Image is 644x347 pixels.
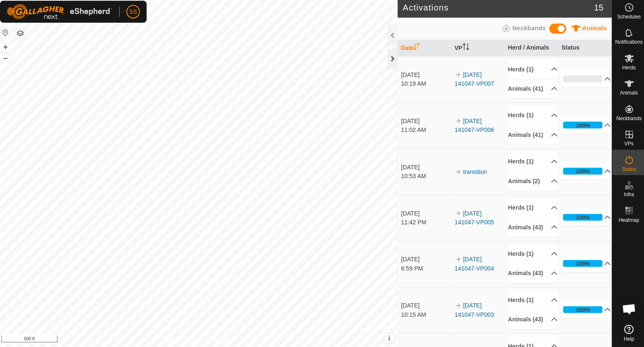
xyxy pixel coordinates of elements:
[617,218,638,223] span: Heatmap
[622,193,632,198] span: Infra
[508,173,557,192] p-accordion-header: Animals (2)
[575,306,589,314] div: 100%
[401,302,450,310] div: [DATE]
[454,170,461,176] img: arrow
[401,210,450,219] div: [DATE]
[454,119,493,135] a: [DATE] 141047-VP006
[132,10,140,19] span: SS
[508,108,557,127] p-accordion-header: Herds (1)
[593,4,602,16] span: 15
[575,169,589,177] div: 100%
[508,154,557,173] p-accordion-header: Herds (1)
[401,73,450,81] div: [DATE]
[614,42,641,47] span: Notifications
[454,302,493,318] a: [DATE] 141047-VP003
[207,336,232,344] a: Contact Us
[562,169,601,176] div: 100%
[575,215,589,223] div: 100%
[401,219,450,228] div: 11:42 PM
[557,42,610,59] th: Status
[401,265,450,273] div: 6:59 PM
[508,245,557,264] p-accordion-header: Herds (1)
[454,211,493,226] a: [DATE] 141047-VP005
[508,265,557,284] p-accordion-header: Animals (43)
[562,261,601,268] div: 100%
[508,81,557,100] p-accordion-header: Animals (41)
[463,170,487,176] a: transition
[508,291,557,310] p-accordion-header: Herds (1)
[622,336,633,342] span: Help
[508,62,557,81] p-accordion-header: Herds (1)
[398,42,451,59] th: Date
[4,55,14,65] button: –
[401,118,450,127] div: [DATE]
[561,73,610,89] p-accordion-header: 0%
[508,127,557,146] p-accordion-header: Animals (41)
[4,30,14,40] button: Reset Map
[401,173,450,182] div: 10:53 AM
[581,27,605,34] span: Animals
[615,17,639,22] span: Schedules
[561,164,610,181] p-accordion-header: 100%
[166,336,197,344] a: Privacy Policy
[454,257,461,263] img: arrow
[401,310,450,319] div: 10:15 AM
[389,335,390,342] span: i
[385,334,394,343] button: i
[401,256,450,265] div: [DATE]
[401,164,450,173] div: [DATE]
[575,260,589,268] div: 100%
[508,219,557,238] p-accordion-header: Animals (43)
[620,168,634,173] span: Status
[401,127,450,136] div: 11:02 AM
[575,123,589,131] div: 100%
[508,200,557,218] p-accordion-header: Herds (1)
[414,47,421,54] p-sorticon: Activate to sort
[454,74,493,89] a: [DATE] 141047-VP007
[462,47,469,54] p-sorticon: Activate to sort
[504,42,558,59] th: Herd / Animals
[561,256,610,273] p-accordion-header: 100%
[403,5,593,15] h2: Activations
[454,119,461,126] img: arrow
[561,302,610,318] p-accordion-header: 100%
[611,321,644,345] a: Help
[454,211,461,218] img: arrow
[18,31,29,41] button: Map Layers
[454,302,461,309] img: arrow
[615,297,640,322] a: Open chat
[454,257,493,272] a: [DATE] 141047-VP004
[401,81,450,90] div: 10:19 AM
[508,310,557,329] p-accordion-header: Animals (43)
[4,44,14,54] button: +
[621,67,634,72] span: Herds
[454,74,461,80] img: arrow
[615,118,640,123] span: Neckbands
[562,215,601,222] div: 100%
[562,124,601,130] div: 100%
[562,307,601,313] div: 100%
[10,7,115,22] img: Gallagher Logo
[512,27,545,34] span: Neckbands
[623,143,632,148] span: VPs
[451,42,504,59] th: VP
[561,210,610,227] p-accordion-header: 100%
[562,78,601,84] div: 0%
[561,118,610,135] p-accordion-header: 100%
[618,92,636,97] span: Animals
